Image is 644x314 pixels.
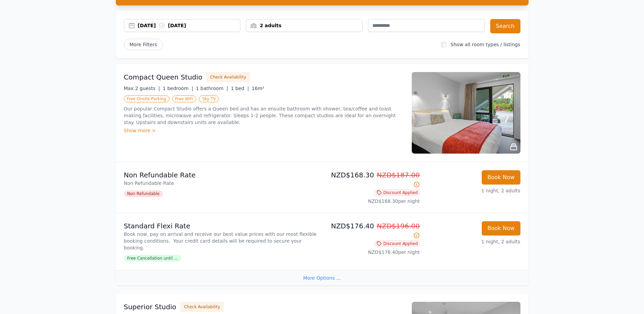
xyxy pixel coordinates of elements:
p: Non Refundable Rate [124,170,319,180]
button: Book Now [482,170,520,185]
span: 1 bed | [231,86,249,91]
div: 2 adults [246,22,362,29]
span: 1 bathroom | [196,86,228,91]
span: Max 2 guests | [124,86,160,91]
span: 1 bedroom | [163,86,193,91]
p: Standard Flexi Rate [124,221,319,231]
span: Free Onsite Parking [124,95,169,102]
span: Free WiFi [172,95,197,102]
h3: Superior Studio [124,302,177,312]
p: NZD$168.30 per night [325,198,420,205]
button: Book Now [482,221,520,235]
span: More Filters [124,39,163,50]
p: Non Refundable Rate [124,180,319,187]
div: More Options ... [116,270,529,285]
p: 1 night, 2 adults [425,187,520,194]
p: NZD$176.40 [325,221,420,240]
p: Our popular Compact Studio offers a Queen bed and has an ensuite bathroom with shower, tea/coffee... [124,105,404,126]
span: 16m² [252,86,264,91]
span: Sky TV [199,95,219,102]
p: 1 night, 2 adults [425,238,520,245]
button: Check Availability [206,72,250,82]
button: Check Availability [180,302,224,312]
h3: Compact Queen Studio [124,72,203,82]
p: NZD$168.30 [325,170,420,189]
p: Book now, pay on arrival and receive our best value prices with our most flexible booking conditi... [124,231,319,251]
span: Non Refundable [124,190,163,197]
div: Show more > [124,127,404,134]
span: NZD$196.00 [377,222,420,230]
label: Show all room types / listings [450,42,520,47]
span: Discount Applied [374,240,420,247]
button: Search [490,19,520,33]
span: Free Cancellation until ... [124,255,181,262]
span: Discount Applied [374,189,420,196]
p: NZD$176.40 per night [325,249,420,256]
div: [DATE] [DATE] [138,22,240,29]
span: NZD$187.00 [377,171,420,179]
